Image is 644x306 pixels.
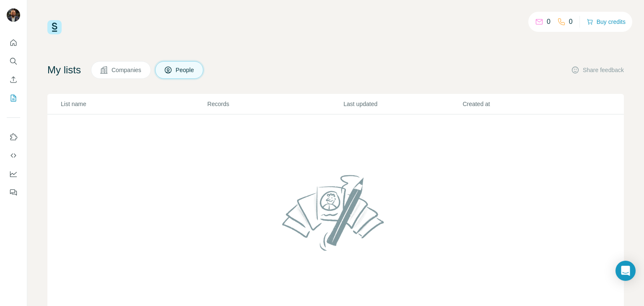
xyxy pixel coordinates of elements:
p: List name [61,100,207,108]
div: Open Intercom Messenger [615,261,636,281]
img: Surfe Logo [47,20,62,34]
p: 0 [547,17,551,27]
p: Created at [462,100,581,108]
button: Share feedback [571,66,624,74]
button: Use Surfe on LinkedIn [7,130,20,145]
span: People [176,66,195,74]
img: No lists found [279,168,393,257]
p: 0 [569,17,573,27]
p: Last updated [343,100,462,108]
img: Avatar [7,8,20,22]
p: Records [208,100,343,108]
button: Dashboard [7,166,20,182]
button: Use Surfe API [7,148,20,163]
h4: My lists [47,63,81,77]
button: Buy credits [587,16,626,28]
button: Feedback [7,185,20,200]
button: Quick start [7,35,20,50]
button: Enrich CSV [7,72,20,87]
span: Companies [112,66,142,74]
button: Search [7,54,20,69]
button: My lists [7,91,20,106]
